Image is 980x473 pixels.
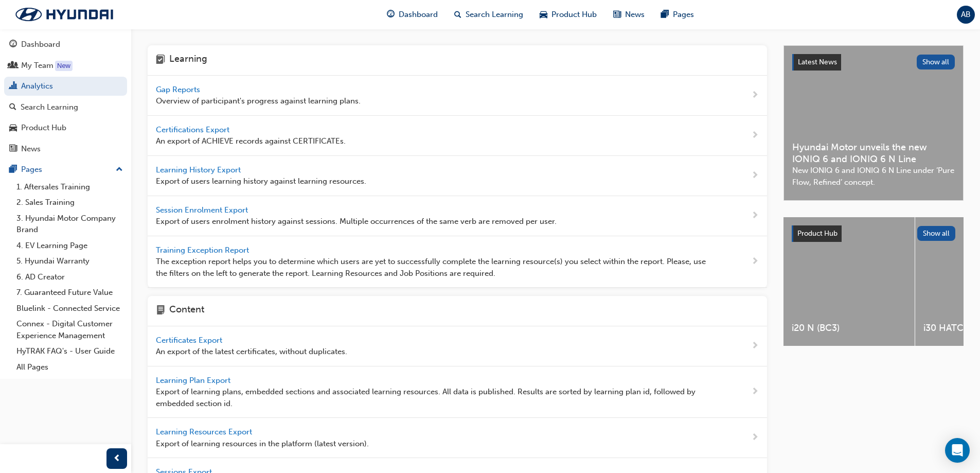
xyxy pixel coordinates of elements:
span: guage-icon [9,40,17,49]
span: Product Hub [551,9,597,21]
div: News [21,143,41,155]
span: learning-icon [156,54,165,67]
a: Product HubShow all [792,225,955,242]
span: next-icon [751,386,759,398]
span: next-icon [751,169,759,182]
span: prev-icon [113,452,121,465]
span: Training Exception Report [156,246,251,255]
a: Gap Reports Overview of participant's progress against learning plans.next-icon [148,76,767,116]
a: 3. Hyundai Motor Company Brand [12,211,127,238]
span: An export of the latest certificates, without duplicates. [156,346,347,358]
a: 1. Aftersales Training [12,179,127,195]
span: search-icon [454,8,461,21]
a: Search Learning [4,98,127,117]
a: Learning Resources Export Export of learning resources in the platform (latest version).next-icon [148,418,767,458]
a: Product Hub [4,118,127,137]
span: Certifications Export [156,125,231,134]
div: Pages [21,164,42,176]
span: news-icon [613,8,621,21]
span: Learning Resources Export [156,427,254,436]
span: Session Enrolment Export [156,205,250,215]
span: News [625,9,645,21]
span: Overview of participant's progress against learning plans. [156,95,361,107]
span: next-icon [751,431,759,444]
span: Certificates Export [156,336,224,345]
span: car-icon [9,124,17,133]
a: 6. AD Creator [12,269,127,285]
span: Product Hub [797,229,838,238]
a: guage-iconDashboard [379,4,446,25]
span: Export of learning plans, embedded sections and associated learning resources. All data is publis... [156,386,718,409]
a: News [4,139,127,159]
h4: Learning [169,54,207,67]
span: next-icon [751,255,759,268]
span: The exception report helps you to determine which users are yet to successfully complete the lear... [156,256,718,279]
span: next-icon [751,129,759,142]
span: Learning Plan Export [156,376,233,385]
span: news-icon [9,145,17,154]
a: Learning Plan Export Export of learning plans, embedded sections and associated learning resource... [148,366,767,418]
span: Dashboard [399,9,438,21]
a: search-iconSearch Learning [446,4,531,25]
span: car-icon [540,8,547,21]
div: Product Hub [21,122,66,134]
a: My Team [4,56,127,75]
a: Certifications Export An export of ACHIEVE records against CERTIFICATEs.next-icon [148,116,767,156]
a: news-iconNews [605,4,653,25]
button: DashboardMy TeamAnalyticsSearch LearningProduct HubNews [4,33,127,160]
a: 4. EV Learning Page [12,238,127,254]
span: Learning History Export [156,165,243,174]
span: Export of users learning history against learning resources. [156,176,366,187]
a: i20 N (BC3) [783,217,915,346]
span: page-icon [156,304,165,318]
a: Analytics [4,77,127,96]
a: Learning History Export Export of users learning history against learning resources.next-icon [148,156,767,196]
a: Training Exception Report The exception report helps you to determine which users are yet to succ... [148,236,767,288]
span: next-icon [751,209,759,222]
a: Bluelink - Connected Service [12,301,127,317]
span: New IONIQ 6 and IONIQ 6 N Line under ‘Pure Flow, Refined’ concept. [792,165,955,188]
a: car-iconProduct Hub [531,4,605,25]
a: 7. Guaranteed Future Value [12,285,127,301]
span: Latest News [798,58,837,66]
span: Gap Reports [156,85,202,94]
div: Dashboard [21,39,60,50]
button: Show all [917,226,956,241]
span: Hyundai Motor unveils the new IONIQ 6 and IONIQ 6 N Line [792,142,955,165]
span: guage-icon [387,8,395,21]
span: Search Learning [466,9,523,21]
img: Trak [5,4,123,25]
a: Certificates Export An export of the latest certificates, without duplicates.next-icon [148,326,767,366]
span: chart-icon [9,82,17,91]
a: HyTRAK FAQ's - User Guide [12,343,127,359]
span: AB [961,9,971,21]
a: Latest NewsShow allHyundai Motor unveils the new IONIQ 6 and IONIQ 6 N LineNew IONIQ 6 and IONIQ ... [783,45,964,201]
span: next-icon [751,89,759,102]
div: My Team [21,60,54,72]
span: up-icon [116,163,123,177]
span: Export of users enrolment history against sessions. Multiple occurrences of the same verb are rem... [156,216,557,227]
a: Latest NewsShow all [792,54,955,71]
div: Tooltip anchor [55,61,73,71]
button: Pages [4,160,127,179]
a: 2. Sales Training [12,195,127,211]
h4: Content [169,304,204,318]
a: Dashboard [4,35,127,54]
span: pages-icon [661,8,669,21]
a: pages-iconPages [653,4,702,25]
a: Session Enrolment Export Export of users enrolment history against sessions. Multiple occurrences... [148,196,767,236]
span: search-icon [9,103,16,112]
span: An export of ACHIEVE records against CERTIFICATEs. [156,135,346,147]
a: 5. Hyundai Warranty [12,253,127,269]
div: Search Learning [21,101,78,113]
div: Open Intercom Messenger [945,438,970,463]
button: Show all [917,55,955,69]
button: AB [957,6,975,24]
span: i20 N (BC3) [792,322,906,334]
span: Export of learning resources in the platform (latest version). [156,438,369,450]
span: Pages [673,9,694,21]
span: next-icon [751,340,759,353]
a: All Pages [12,359,127,375]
